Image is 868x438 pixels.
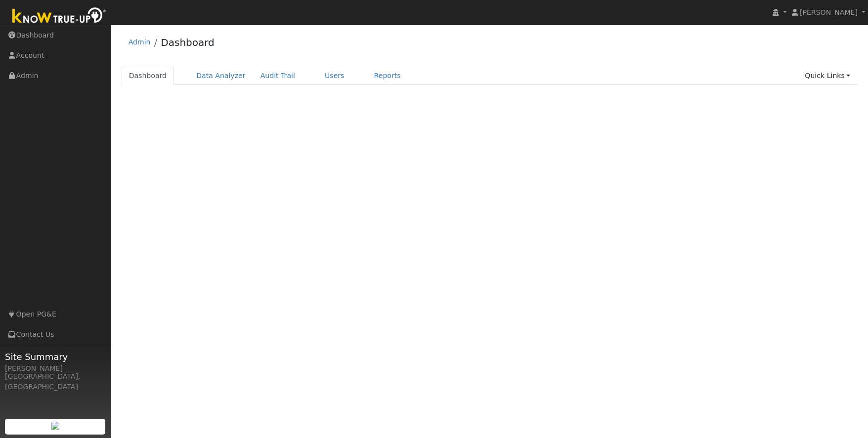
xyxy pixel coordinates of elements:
[189,67,253,85] a: Data Analyzer
[5,363,106,374] div: [PERSON_NAME]
[317,67,352,85] a: Users
[800,8,858,16] span: [PERSON_NAME]
[5,371,106,392] div: [GEOGRAPHIC_DATA], [GEOGRAPHIC_DATA]
[367,67,408,85] a: Reports
[129,38,151,46] a: Admin
[122,67,174,85] a: Dashboard
[5,350,106,363] span: Site Summary
[7,5,111,28] img: Know True-Up
[253,67,303,85] a: Audit Trail
[51,422,59,430] img: retrieve
[797,67,858,85] a: Quick Links
[161,37,215,48] a: Dashboard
